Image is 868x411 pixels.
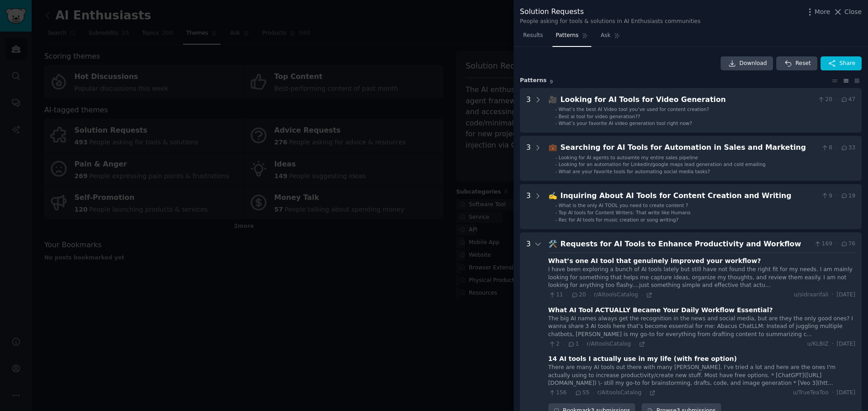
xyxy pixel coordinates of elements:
[555,113,557,120] div: -
[559,155,698,160] span: Looking for AI agents to autoamte my entire sales pipeline
[740,60,767,68] span: Download
[526,94,531,127] div: 3
[601,32,611,40] span: Ask
[523,32,543,40] span: Results
[548,240,557,248] span: 🛠️
[548,143,557,152] span: 💼
[566,292,568,298] span: ·
[556,32,578,40] span: Patterns
[840,144,855,152] span: 33
[526,190,531,223] div: 3
[641,292,642,298] span: ·
[840,240,855,248] span: 76
[561,94,814,106] div: Looking for AI Tools for Video Generation
[837,291,855,299] span: [DATE]
[548,291,563,299] span: 11
[817,96,832,104] span: 20
[555,202,557,208] div: -
[548,340,560,348] span: 2
[776,56,817,71] button: Reset
[840,60,855,68] span: Share
[570,390,571,396] span: ·
[559,114,641,119] span: Best ai tool for video generation??
[520,28,546,47] a: Results
[555,106,557,112] div: -
[555,217,557,223] div: -
[561,142,818,153] div: Searching for AI Tools for Automation in Sales and Marketing
[835,96,837,104] span: ·
[835,192,837,200] span: ·
[548,315,855,339] div: The big AI names always get the recognition in the news and social media, but are they the only g...
[807,340,828,348] span: u/KLBIZ
[582,341,583,347] span: ·
[555,120,557,126] div: -
[567,340,579,348] span: 1
[559,217,679,222] span: Rec for AI tools for music creation or song writing?
[837,340,855,348] span: [DATE]
[559,210,691,215] span: Top AI tools for Content Writers: That write like Humans
[721,56,774,71] a: Download
[833,7,862,17] button: Close
[526,142,531,175] div: 3
[634,341,636,347] span: ·
[520,77,547,85] span: Pattern s
[575,389,590,397] span: 55
[520,6,701,18] div: Solution Requests
[587,341,631,347] span: r/AItoolsCatalog
[593,390,594,396] span: ·
[548,266,855,290] div: I have been exploring a bunch of AI tools lately but still have not found the right fit for my ne...
[815,7,830,17] span: More
[840,192,855,200] span: 19
[794,291,829,299] span: u/sidraarifali
[559,203,688,208] span: What is the only AI TOOL you need to create content ?
[548,389,567,397] span: 156
[555,161,557,167] div: -
[561,239,811,250] div: Requests for AI Tools to Enhance Productivity and Workflow
[835,144,837,152] span: ·
[548,95,557,104] span: 🎥
[550,79,553,84] span: 9
[835,240,837,248] span: ·
[552,28,591,47] a: Patterns
[548,364,855,388] div: There are many AI tools out there with many [PERSON_NAME]. I've tried a lot and here are the ones...
[571,291,586,299] span: 20
[559,162,766,167] span: Looking for an automation for Linkedin/google maps lead generation and cold emailing
[520,18,701,26] div: People asking for tools & solutions in AI Enthusiasts communities
[589,292,590,298] span: ·
[793,389,829,397] span: u/TrueTeaToo
[837,389,855,397] span: [DATE]
[559,169,710,174] span: What are your favorite tools for automating social media tasks?
[548,191,557,200] span: ✍️
[559,106,709,112] span: What’s the best AI Video tool you’ve used for content creation?
[840,96,855,104] span: 47
[832,389,834,397] span: ·
[645,390,646,396] span: ·
[832,340,834,348] span: ·
[548,354,737,364] div: 14 AI tools I actually use in my life (with free option)
[805,7,830,17] button: More
[548,256,761,266] div: What’s one AI tool that genuinely improved your workflow?
[821,144,832,152] span: 8
[559,120,692,126] span: What’s your favorite AI video generation tool right now?
[555,168,557,175] div: -
[795,60,811,68] span: Reset
[597,389,642,396] span: r/AItoolsCatalog
[844,7,862,17] span: Close
[548,305,773,315] div: What AI Tool ACTUALLY Became Your Daily Workflow Essential?
[561,190,818,202] div: Inquiring About AI Tools for Content Creation and Writing
[821,192,832,200] span: 9
[598,28,623,47] a: Ask
[594,291,638,298] span: r/AItoolsCatalog
[563,341,564,347] span: ·
[832,291,834,299] span: ·
[814,240,832,248] span: 169
[555,209,557,216] div: -
[555,154,557,161] div: -
[821,56,862,71] button: Share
